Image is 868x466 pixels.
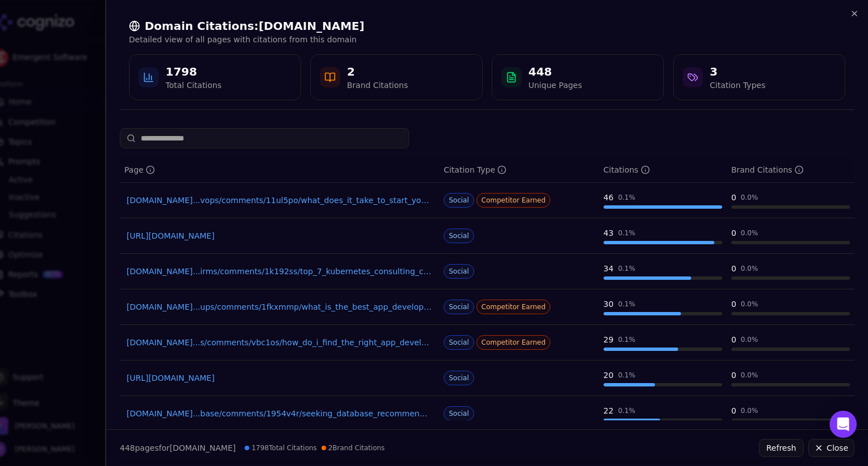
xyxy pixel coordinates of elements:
a: [DOMAIN_NAME]...ups/comments/1fkxmmp/what_is_the_best_app_development_company_i_can [127,301,432,313]
th: totalCitationCount [599,157,727,183]
div: 20 [604,370,614,381]
div: 0.0 % [741,371,758,380]
span: 1798 Total Citations [245,443,316,452]
a: [DOMAIN_NAME]...base/comments/1954v4r/seeking_database_recommendations_for_iot_time [127,408,432,419]
div: 0 [731,298,736,310]
div: 0.1 % [618,406,636,415]
span: Social [444,335,474,350]
div: 22 [604,405,614,416]
div: 0.0 % [741,406,758,415]
div: 0.0 % [741,228,758,238]
div: Citation Types [710,80,765,91]
div: 30 [604,298,614,310]
div: 0 [731,370,736,381]
div: 0.1 % [618,193,636,202]
div: Unique Pages [528,80,582,91]
div: 0.1 % [618,264,636,273]
div: 0.0 % [741,300,758,309]
div: 2 [347,64,408,80]
span: Competitor Earned [476,335,551,350]
span: Social [444,193,474,208]
div: Brand Citations [731,164,804,175]
a: [DOMAIN_NAME]...vops/comments/11ul5po/what_does_it_take_to_start_your_own_devops_or [127,195,432,206]
div: 0 [731,334,736,345]
div: 0 [731,192,736,203]
a: [DOMAIN_NAME]...s/comments/vbc1os/how_do_i_find_the_right_app_development_agency_to [127,337,432,348]
button: Refresh [759,439,804,457]
div: 0.0 % [741,335,758,344]
div: 0 [731,263,736,274]
div: 0 [731,227,736,239]
div: 0.1 % [618,300,636,309]
span: Social [444,264,474,279]
button: Close [808,439,854,457]
div: 29 [604,334,614,345]
div: 46 [604,192,614,203]
span: 2 Brand Citations [322,443,385,452]
th: citationTypes [439,157,599,183]
a: [URL][DOMAIN_NAME] [127,372,432,384]
div: Citations [604,164,650,175]
div: 0 [731,405,736,416]
div: Total Citations [166,80,222,91]
p: page s for [120,442,236,454]
span: 448 [120,443,135,452]
div: 43 [604,227,614,239]
span: Social [444,300,474,314]
a: [DOMAIN_NAME]...irms/comments/1k192ss/top_7_kubernetes_consulting_companies_in_2025 [127,266,432,277]
div: 448 [528,64,582,80]
a: [URL][DOMAIN_NAME] [127,230,432,241]
div: 34 [604,263,614,274]
div: 1798 [166,64,222,80]
div: 3 [710,64,765,80]
span: [DOMAIN_NAME] [170,443,236,452]
div: Page [124,164,155,175]
div: Citation Type [444,164,506,175]
th: brandCitationCount [727,157,854,183]
th: page [120,157,439,183]
div: 0.1 % [618,228,636,238]
span: Social [444,406,474,421]
h2: Domain Citations: [DOMAIN_NAME] [129,18,845,34]
div: Brand Citations [347,80,408,91]
span: Social [444,228,474,243]
span: Competitor Earned [476,193,551,208]
div: 0.1 % [618,371,636,380]
div: 0.0 % [741,264,758,273]
p: Detailed view of all pages with citations from this domain [129,34,845,45]
span: Social [444,371,474,385]
span: Competitor Earned [476,300,551,314]
div: 0.0 % [741,193,758,202]
div: 0.1 % [618,335,636,344]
